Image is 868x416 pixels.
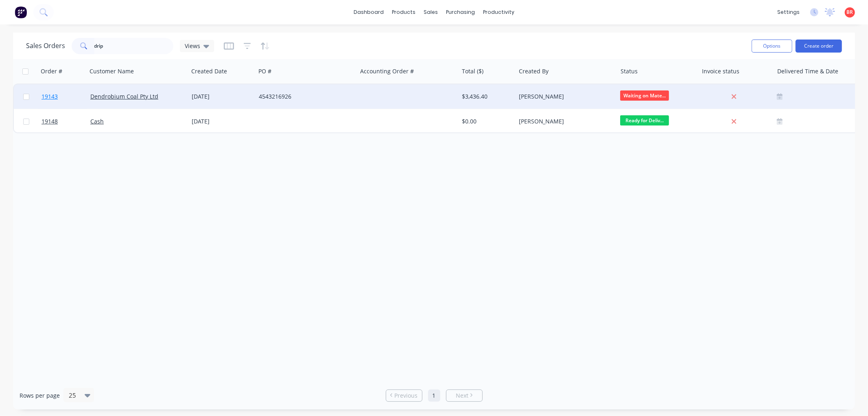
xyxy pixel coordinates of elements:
div: [PERSON_NAME] [519,117,609,125]
span: Previous [394,392,418,400]
a: Dendrobium Coal Pty Ltd [90,92,158,100]
div: Customer Name [90,67,134,75]
ul: Pagination [383,390,486,402]
div: Delivered Time & Date [777,67,838,75]
a: Page 1 is your current page [428,390,440,402]
span: Rows per page [20,392,60,400]
h1: Sales Orders [26,42,65,50]
span: 19148 [42,117,58,125]
div: $0.00 [462,117,510,125]
div: Order # [41,67,62,75]
div: purchasing [442,6,479,18]
div: 4543216926 [259,92,349,101]
div: Invoice status [702,67,739,75]
span: BR [847,9,853,16]
span: Views [185,42,200,50]
div: [DATE] [192,117,252,125]
input: Search... [94,38,174,54]
a: 19143 [42,84,90,109]
a: dashboard [350,6,388,18]
a: Previous page [386,392,422,400]
div: productivity [479,6,518,18]
div: [PERSON_NAME] [519,92,609,101]
div: [DATE] [192,92,252,101]
div: Created By [519,67,549,75]
div: Total ($) [462,67,483,75]
div: PO # [258,67,271,75]
div: Status [621,67,638,75]
span: Waiting on Mate... [620,90,669,101]
div: Accounting Order # [360,67,414,75]
div: settings [773,6,804,18]
a: Next page [446,392,482,400]
span: 19143 [42,92,58,101]
div: sales [420,6,442,18]
span: Next [456,392,468,400]
div: Created Date [191,67,227,75]
a: 19148 [42,109,90,134]
a: Cash [90,117,104,125]
img: Factory [15,6,27,18]
span: Ready for Deliv... [620,115,669,125]
div: $3,436.40 [462,92,510,101]
div: products [388,6,420,18]
button: Create order [796,40,842,53]
button: Options [752,40,792,53]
